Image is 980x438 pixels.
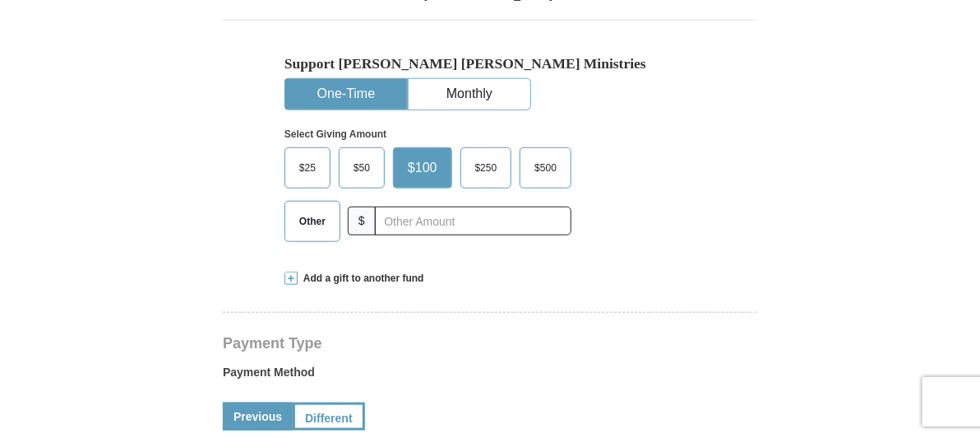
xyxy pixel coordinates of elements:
[223,364,757,389] label: Payment Method
[400,156,446,180] span: $100
[348,207,376,235] span: $
[284,128,386,140] strong: Select Giving Amount
[298,272,424,286] span: Add a gift to another fund
[285,79,407,109] button: One-Time
[375,207,571,235] input: Other Amount
[293,403,365,431] a: Different
[291,209,334,234] span: Other
[284,55,696,72] h5: Support [PERSON_NAME] [PERSON_NAME] Ministries
[409,79,530,109] button: Monthly
[467,156,506,180] span: $250
[223,337,757,350] h4: Payment Type
[223,403,293,431] a: Previous
[291,156,324,180] span: $25
[345,156,378,180] span: $50
[526,156,565,180] span: $500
